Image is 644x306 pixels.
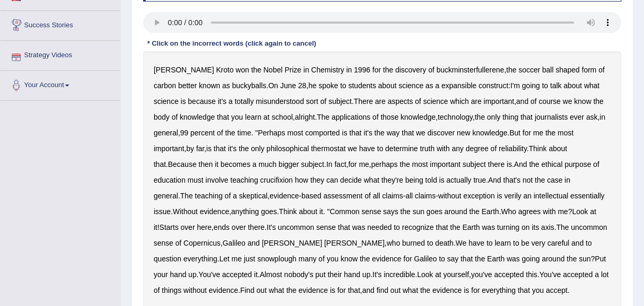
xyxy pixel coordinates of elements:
b: soccer [519,66,540,74]
b: case [547,176,563,184]
b: we [348,144,357,153]
b: that [217,113,229,121]
b: as [222,81,230,90]
b: uncommon [571,223,607,231]
b: body [154,113,169,121]
b: to [487,239,493,247]
b: most [412,160,428,168]
b: totally [234,97,254,105]
b: to [542,81,549,90]
b: burned [402,239,425,247]
b: very [531,239,545,247]
b: is [342,129,347,137]
b: Kroto [216,66,233,74]
b: issue [154,207,171,216]
b: sense [316,223,336,231]
b: the [529,160,539,168]
b: is [439,176,444,184]
b: science [423,97,448,105]
b: the [545,129,555,137]
b: its [532,223,539,231]
b: not [523,176,533,184]
b: you [327,255,339,263]
b: degree [466,144,489,153]
b: claims [382,192,403,200]
b: 99 [180,129,189,137]
b: of [318,255,325,263]
b: death [435,239,454,247]
b: intellectual [534,192,568,200]
b: applications [331,113,370,121]
b: the [374,129,384,137]
b: new [457,129,470,137]
b: discover [427,129,455,137]
b: course [539,97,561,105]
b: ball [542,66,554,74]
b: many [298,255,316,263]
b: for [348,160,357,168]
b: to [377,144,383,153]
b: me [232,255,242,263]
b: truth [420,144,435,153]
b: essentially [571,192,605,200]
b: much [259,160,276,168]
b: recognize [402,223,434,231]
b: becomes [221,160,251,168]
b: But [510,129,521,137]
b: was [482,223,495,231]
b: about [378,81,396,90]
b: education [154,176,186,184]
b: construct [479,81,509,90]
b: ever [570,113,584,121]
b: time [238,129,251,137]
b: say [447,255,459,263]
b: at [590,207,596,216]
b: of [598,66,605,74]
b: spoke [318,81,338,90]
b: question [154,255,181,263]
b: Because [168,160,196,168]
b: Common [330,207,360,216]
b: know [574,97,592,105]
b: the [594,97,604,105]
b: ends [213,223,229,231]
b: over [180,223,195,231]
b: and [248,239,260,247]
b: known [199,81,220,90]
b: to [439,255,445,263]
b: form [582,66,596,74]
b: teaching [230,176,258,184]
b: at [263,113,270,121]
b: we [416,129,425,137]
b: are [471,97,481,105]
b: Think [529,144,546,153]
b: just [244,255,255,263]
b: knowledge [401,113,436,121]
b: evidence [270,192,299,200]
b: important [430,160,460,168]
b: around [444,207,467,216]
b: 28 [298,81,307,90]
b: better [178,81,197,90]
b: is [180,97,186,105]
b: that [349,129,361,137]
div: * Click on the incorrect words (click again to cancel) [143,38,320,48]
b: with [437,144,450,153]
b: evidence [372,255,401,263]
b: Earth [481,207,499,216]
b: of [415,97,421,105]
b: is [507,160,512,168]
b: way [387,129,400,137]
b: [PERSON_NAME] [154,66,214,74]
b: axis [541,223,554,231]
b: knowledge [473,129,508,137]
b: subject [328,97,351,105]
b: important [484,97,514,105]
b: Prize [285,66,302,74]
b: they [310,176,324,184]
b: determine [385,144,418,153]
b: the [475,255,485,263]
b: The [556,223,569,231]
b: because [188,97,216,105]
b: that [521,113,533,121]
